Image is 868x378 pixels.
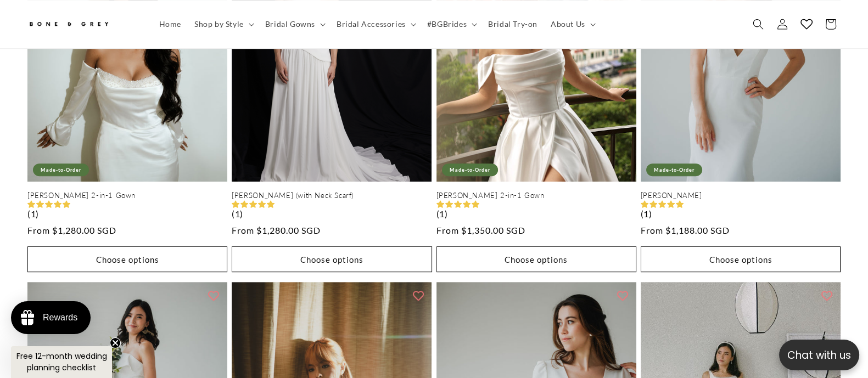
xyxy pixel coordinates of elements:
span: Bridal Try-on [488,19,537,29]
a: [PERSON_NAME] 2-in-1 Gown [436,191,636,200]
span: Shop by Style [194,19,244,29]
summary: Bridal Gowns [259,13,330,36]
span: Bridal Gowns [265,19,315,29]
span: About Us [551,19,585,29]
summary: #BGBrides [421,13,481,36]
a: [PERSON_NAME] 2-in-1 Gown [27,191,227,200]
button: Open chatbox [779,340,859,370]
button: Choose options [436,246,636,272]
a: Bridal Try-on [481,13,544,36]
a: [PERSON_NAME] [641,191,841,200]
summary: Shop by Style [188,13,259,36]
button: Add to wishlist [203,285,225,307]
button: Choose options [641,246,841,272]
summary: Search [746,12,770,36]
button: Close teaser [110,337,121,348]
span: Bridal Accessories [337,19,406,29]
button: Choose options [232,246,432,272]
img: Bone and Grey Bridal [27,15,110,33]
p: Chat with us [779,347,859,363]
button: Choose options [27,246,227,272]
div: Free 12-month wedding planning checklistClose teaser [11,346,112,378]
a: [PERSON_NAME] (with Neck Scarf) [232,191,432,200]
span: Free 12-month wedding planning checklist [16,351,107,373]
button: Add to wishlist [612,285,634,307]
span: Home [159,19,181,29]
span: #BGBrides [427,19,467,29]
button: Add to wishlist [407,285,429,307]
a: Home [153,13,188,36]
summary: Bridal Accessories [330,13,421,36]
a: Bone and Grey Bridal [24,11,142,37]
summary: About Us [544,13,600,36]
button: Add to wishlist [816,285,838,307]
div: Rewards [43,313,77,323]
